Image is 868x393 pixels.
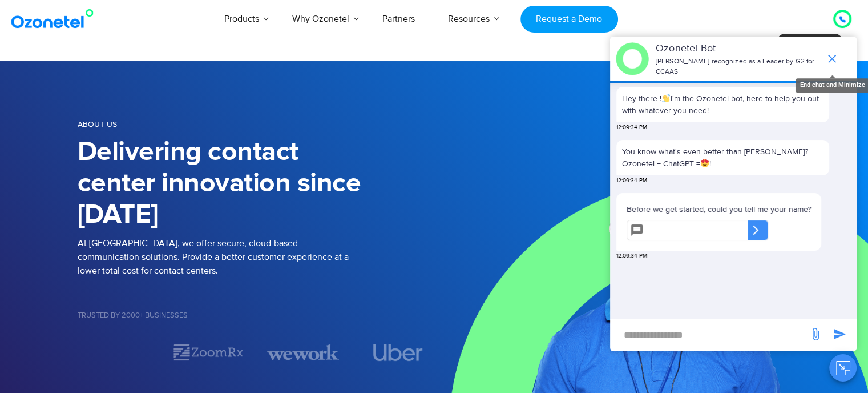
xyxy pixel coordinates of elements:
[78,236,434,278] p: At [GEOGRAPHIC_DATA], we offer secure, cloud-based communication solutions. Provide a better cust...
[656,57,819,77] p: [PERSON_NAME] recognized as a Leader by G2 for CCAAS
[622,146,823,170] p: You know what's even better than [PERSON_NAME]? Ozonetel + ChatGPT = !
[172,342,244,362] img: zoomrx
[656,41,819,57] p: Ozonetel Bot
[373,344,423,361] img: uber
[78,119,117,129] span: About us
[662,94,670,102] img: 👋
[520,6,618,33] a: Request a Demo
[804,323,827,346] span: send message
[821,47,843,70] span: end chat or minimize
[78,137,434,231] h1: Delivering contact center innovation since [DATE]
[78,312,434,319] h5: Trusted by 2000+ Businesses
[78,342,434,362] div: Image Carousel
[701,159,709,167] img: 😍
[828,323,851,346] span: send message
[616,42,649,75] img: header
[267,342,339,362] img: wework
[172,342,244,362] div: 2 / 7
[616,177,647,185] span: 12:09:34 PM
[362,344,434,361] div: 4 / 7
[616,325,803,346] div: new-msg-input
[627,203,811,215] p: Before we get started, could you tell me your name?
[78,346,150,359] div: 1 / 7
[267,342,339,362] div: 3 / 7
[616,123,647,132] span: 12:09:34 PM
[829,354,857,382] button: Close chat
[622,93,823,117] p: Hey there ! I'm the Ozonetel bot, here to help you out with whatever you need!
[616,252,647,260] span: 12:09:34 PM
